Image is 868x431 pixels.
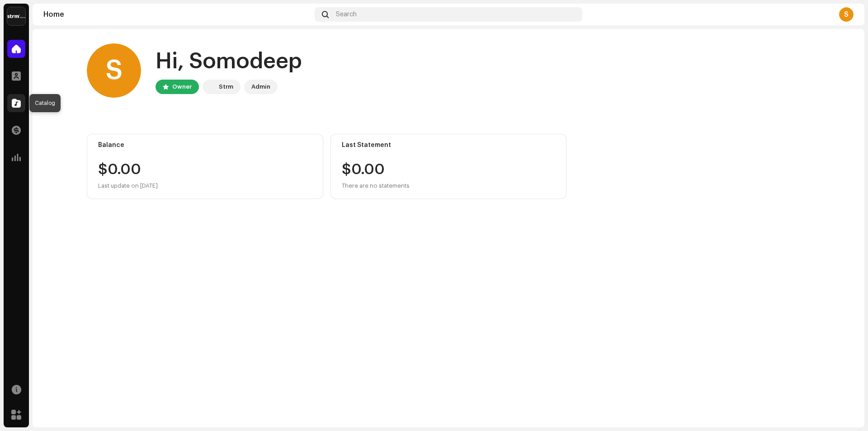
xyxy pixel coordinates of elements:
[342,142,556,149] div: Last Statement
[98,180,312,191] div: Last update on [DATE]
[98,142,312,149] div: Balance
[156,47,302,76] div: Hi, Somodeep
[251,81,270,92] div: Admin
[219,81,233,92] div: Strm
[839,7,854,22] div: S
[342,180,410,191] div: There are no statements
[43,11,311,18] div: Home
[87,43,141,98] div: S
[204,81,215,92] img: 408b884b-546b-4518-8448-1008f9c76b02
[336,11,357,18] span: Search
[330,134,567,199] re-o-card-value: Last Statement
[172,81,192,92] div: Owner
[87,134,323,199] re-o-card-value: Balance
[7,7,25,25] img: 408b884b-546b-4518-8448-1008f9c76b02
